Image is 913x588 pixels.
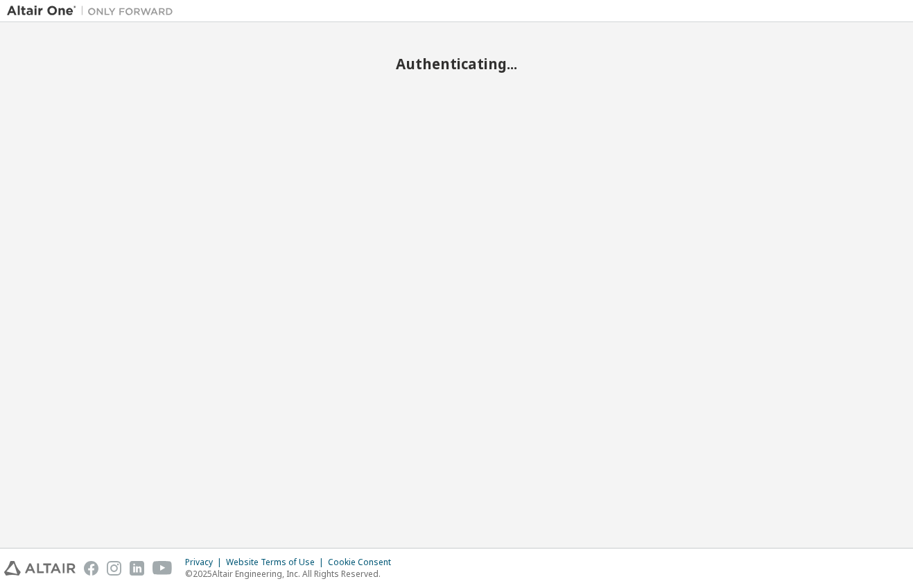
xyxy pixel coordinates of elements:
[130,561,144,576] img: linkedin.svg
[84,561,98,576] img: facebook.svg
[7,55,906,73] h2: Authenticating...
[4,561,76,576] img: altair_logo.svg
[7,4,180,18] img: Altair One
[226,557,328,568] div: Website Terms of Use
[107,561,121,576] img: instagram.svg
[185,557,226,568] div: Privacy
[328,557,399,568] div: Cookie Consent
[185,568,399,580] p: © 2025 Altair Engineering, Inc. All Rights Reserved.
[153,561,173,576] img: youtube.svg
